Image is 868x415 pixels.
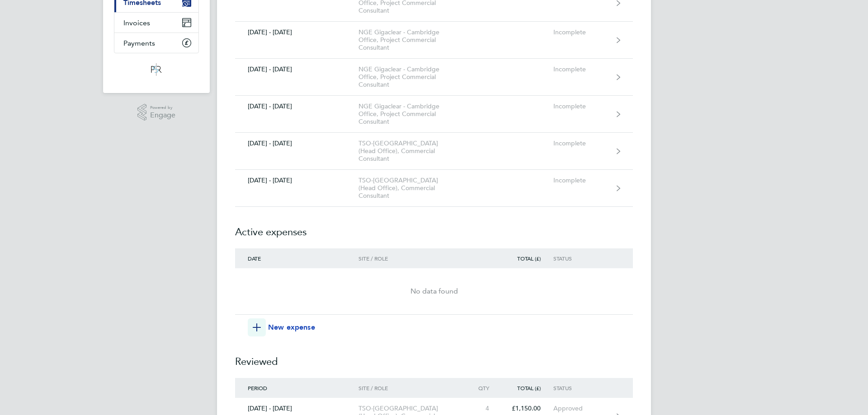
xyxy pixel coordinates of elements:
span: Period [248,384,267,392]
div: [DATE] - [DATE] [235,103,359,110]
span: Engage [150,112,175,119]
div: Date [235,255,359,261]
span: Invoices [123,19,150,27]
a: [DATE] - [DATE]NGE Gigaclear - Cambridge Office, Project Commercial ConsultantIncomplete [235,96,633,133]
span: Powered by [150,104,175,112]
div: Site / Role [359,255,462,261]
a: [DATE] - [DATE]TSO-[GEOGRAPHIC_DATA] (Head Office), Commercial ConsultantIncomplete [235,133,633,170]
div: [DATE] - [DATE] [235,65,359,73]
h2: Reviewed [235,336,633,378]
div: Qty [462,385,502,391]
div: Incomplete [553,28,609,36]
div: £1,150.00 [502,405,553,412]
div: [DATE] - [DATE] [235,405,359,412]
div: Incomplete [553,65,609,73]
button: New expense [248,318,315,336]
div: [DATE] - [DATE] [235,140,359,147]
div: NGE Gigaclear - Cambridge Office, Project Commercial Consultant [359,28,462,51]
div: [DATE] - [DATE] [235,28,359,36]
span: New expense [268,322,315,333]
h2: Active expenses [235,207,633,248]
a: Go to home page [114,62,199,77]
div: Total (£) [502,255,553,261]
div: Total (£) [502,385,553,391]
div: Incomplete [553,103,609,110]
div: 4 [462,405,502,412]
span: Payments [123,39,155,47]
a: [DATE] - [DATE]NGE Gigaclear - Cambridge Office, Project Commercial ConsultantIncomplete [235,22,633,59]
img: psrsolutions-logo-retina.png [148,62,165,77]
div: Site / Role [359,385,462,391]
div: NGE Gigaclear - Cambridge Office, Project Commercial Consultant [359,103,462,126]
a: [DATE] - [DATE]NGE Gigaclear - Cambridge Office, Project Commercial ConsultantIncomplete [235,59,633,96]
div: TSO-[GEOGRAPHIC_DATA] (Head Office), Commercial Consultant [359,177,462,200]
div: [DATE] - [DATE] [235,177,359,184]
a: Invoices [114,13,198,33]
div: TSO-[GEOGRAPHIC_DATA] (Head Office), Commercial Consultant [359,140,462,163]
div: Incomplete [553,140,609,147]
div: Status [553,255,609,261]
div: Incomplete [553,177,609,184]
div: NGE Gigaclear - Cambridge Office, Project Commercial Consultant [359,65,462,89]
div: No data found [235,286,633,297]
a: Powered byEngage [137,104,176,121]
div: Approved [553,405,609,412]
div: Status [553,385,609,391]
a: Payments [114,33,198,53]
a: [DATE] - [DATE]TSO-[GEOGRAPHIC_DATA] (Head Office), Commercial ConsultantIncomplete [235,170,633,207]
